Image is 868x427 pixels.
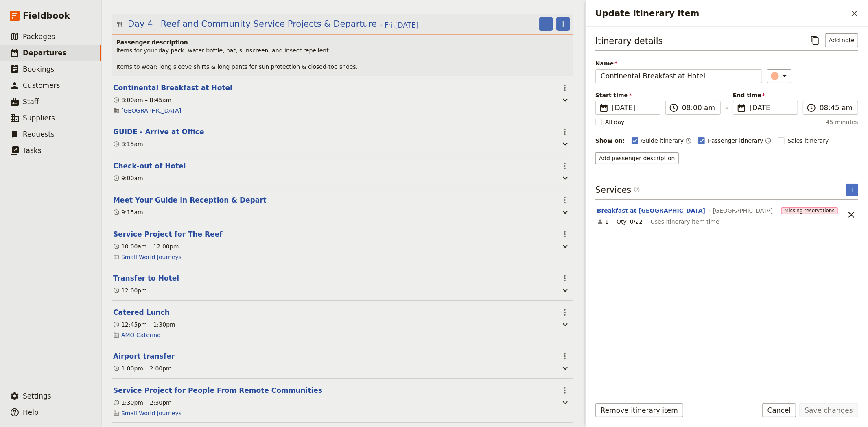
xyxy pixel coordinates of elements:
[708,137,763,145] span: Passenger itinerary
[634,186,640,196] span: ​
[113,161,186,171] button: Edit this itinerary item
[113,351,175,361] button: Edit this itinerary item
[772,71,789,81] div: ​
[799,403,858,417] button: Save changes
[641,137,684,145] span: Guide itinerary
[612,103,655,113] span: [DATE]
[733,91,798,99] span: End time
[685,136,692,146] button: Time shown on guide itinerary
[116,47,358,70] span: Items for your day pack: water bottle, hat, sunscreen, and insect repellent. Items to wear: long ...
[713,207,773,215] span: [GEOGRAPHIC_DATA]
[767,69,791,83] button: ​
[807,103,816,113] span: ​
[385,20,418,30] span: Fri , [DATE]
[808,33,822,47] button: Copy itinerary item
[826,118,858,126] span: 45 minutes
[121,331,161,339] a: AMO Catering
[669,103,679,113] span: ​
[595,184,640,196] h3: Services
[682,103,715,113] input: ​
[558,383,572,397] button: Actions
[765,136,772,146] button: Time shown on passenger itinerary
[116,18,418,30] button: Edit day information
[113,140,143,148] div: 8:15am
[113,229,223,239] button: Edit this itinerary item
[726,102,728,115] span: -
[556,17,570,31] button: Add
[595,35,663,47] h3: Itinerary details
[558,305,572,319] button: Actions
[762,403,796,417] button: Cancel
[23,81,60,89] span: Customers
[597,207,705,215] button: Edit this service option
[634,186,640,193] span: ​
[781,207,838,214] span: Missing reservations
[113,386,322,395] button: Edit this itinerary item
[599,103,609,113] span: ​
[595,91,660,99] span: Start time
[113,174,143,182] div: 9:00am
[750,103,793,113] span: [DATE]
[23,146,42,155] span: Tasks
[113,320,175,329] div: 12:45pm – 1:30pm
[128,18,153,30] span: Day 4
[558,125,572,139] button: Actions
[788,137,829,145] span: Sales itinerary
[121,253,181,261] a: Small World Journeys
[23,10,70,22] span: Fieldbook
[161,18,377,30] span: Reef and Community Service Projects & Departure
[113,195,267,205] button: Edit this itinerary item
[539,17,553,31] button: Remove
[737,103,746,113] span: ​
[113,399,172,407] div: 1:30pm – 2:30pm
[121,107,181,115] a: [GEOGRAPHIC_DATA]
[558,271,572,285] button: Actions
[23,114,55,122] span: Suppliers
[558,159,572,173] button: Actions
[595,7,848,20] h2: Update itinerary item
[23,98,39,106] span: Staff
[595,69,762,83] input: Name
[844,208,858,222] button: Unlink service
[116,38,570,46] h4: Passenger description
[595,59,762,68] span: Name
[113,307,170,317] button: Edit this itinerary item
[595,403,683,417] button: Remove itinerary item
[825,33,858,47] button: Add note
[558,349,572,363] button: Actions
[558,227,572,241] button: Actions
[113,208,143,216] div: 9:15am
[595,152,679,164] button: Add passenger description
[617,218,643,226] div: Qty: 0/22
[23,33,55,41] span: Packages
[113,286,147,294] div: 12:00pm
[558,193,572,207] button: Actions
[113,242,179,251] div: 10:00am – 12:00pm
[121,409,181,417] a: Small World Journeys
[595,137,625,145] div: Show on:
[651,218,719,226] span: Uses itinerary item time
[846,184,858,196] button: Add service inclusion
[558,81,572,95] button: Actions
[113,83,232,93] button: Edit this itinerary item
[23,130,55,138] span: Requests
[23,392,51,400] span: Settings
[23,49,67,57] span: Departures
[820,103,853,113] input: ​
[113,273,179,283] button: Edit this itinerary item
[113,364,172,373] div: 1:00pm – 2:00pm
[597,218,609,226] div: 1
[605,118,625,126] span: All day
[113,96,171,104] div: 8:00am – 8:45am
[848,7,861,20] button: Close drawer
[23,65,54,73] span: Bookings
[113,127,204,137] button: Edit this itinerary item
[23,408,39,416] span: Help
